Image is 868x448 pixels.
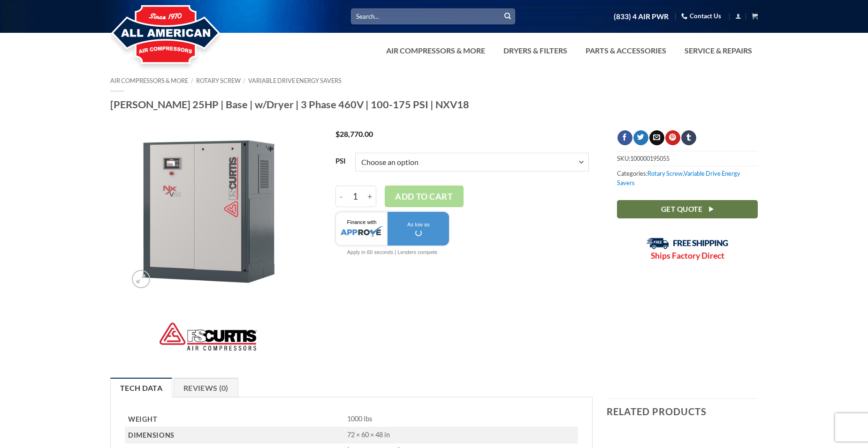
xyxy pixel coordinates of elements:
a: Reviews (0) [174,378,238,397]
span: $ [335,129,340,138]
img: FS-Curtis-Air-Compressors [160,319,258,357]
a: Dryers & Filters [498,41,573,60]
a: Parts & Accessories [580,41,672,60]
a: Share on Twitter [633,130,648,145]
a: Share on Tumblr [681,130,696,145]
span: 100000195055 [630,155,670,162]
a: Variable Drive Energy Savers [248,77,342,84]
a: Login [735,10,741,22]
button: Submit [501,9,515,23]
a: Tech Data [110,378,172,397]
a: View cart [752,10,758,22]
img: Curtis NXV18 Base w/Dryer 3 Phase 460V 100-175 PSI [127,130,290,293]
img: Free Shipping [647,238,729,249]
h1: [PERSON_NAME] 25HP | Base | w/Dryer | 3 Phase 460V | 100-175 PSI | NXV18 [110,98,758,111]
a: Pin on Pinterest [665,130,680,145]
input: Search… [351,8,515,24]
input: Reduce quantity of Curtis 25HP | Base | w/Dryer | 3 Phase 460V | 100-175 PSI | NXV18 [335,186,347,207]
span: Get Quote [661,203,702,215]
a: Email to a Friend [649,130,664,145]
a: Rotary Screw [647,170,683,177]
button: Add to cart [385,186,464,207]
a: Share on Facebook [617,130,632,145]
a: Contact Us [681,9,721,23]
span: Categories: , [617,166,758,190]
td: 72 × 60 × 48 in [344,427,578,443]
bdi: 28,770.00 [335,129,373,138]
span: SKU: [617,151,758,165]
td: 1000 lbs [344,411,578,427]
a: Rotary Screw [196,77,241,84]
label: PSI [335,157,346,165]
th: Dimensions [125,427,344,443]
a: Air Compressors & More [381,41,491,60]
a: Air Compressors & More [110,77,188,84]
input: Increase quantity of Curtis 25HP | Base | w/Dryer | 3 Phase 460V | 100-175 PSI | NXV18 [364,186,376,207]
nav: Breadcrumb [110,77,758,84]
a: Service & Repairs [679,41,758,60]
span: / [243,77,245,84]
a: Zoom [132,270,150,288]
h3: Related products [607,399,758,424]
strong: Ships Factory Direct [651,251,724,261]
input: Product quantity [347,186,364,207]
span: / [191,77,193,84]
th: Weight [125,411,344,427]
a: Get Quote [617,200,758,218]
a: (833) 4 AIR PWR [614,8,669,25]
